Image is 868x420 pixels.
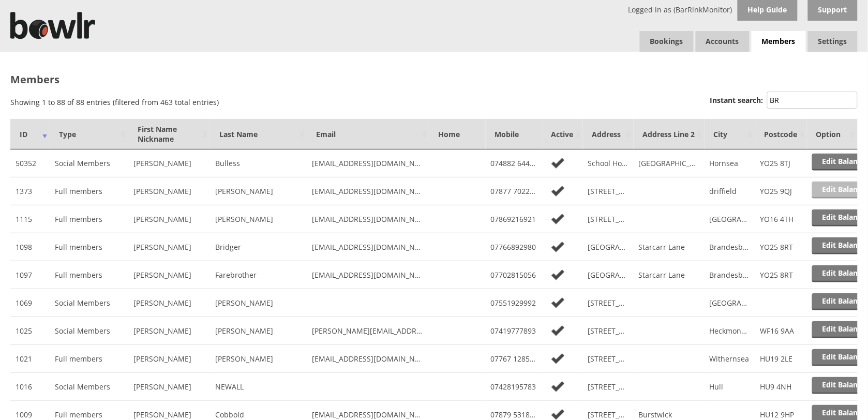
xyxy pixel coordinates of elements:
[486,289,542,317] td: 07551929992
[583,149,634,177] td: School House
[705,373,755,401] td: Hull
[10,261,50,289] td: 1097
[486,317,542,345] td: 07419777893
[807,119,858,149] th: Option: activate to sort column ascending
[486,373,542,401] td: 07428195783
[547,268,568,281] img: no
[634,233,705,261] td: Starcarr Lane
[486,261,542,289] td: 07702815056
[10,72,59,86] h2: Members
[210,345,307,373] td: [PERSON_NAME]
[583,289,634,317] td: [STREET_ADDRESS]
[755,261,807,289] td: YO25 8RT
[705,289,755,317] td: [GEOGRAPHIC_DATA]
[10,177,50,205] td: 1373
[210,261,307,289] td: Farebrother
[583,373,634,401] td: [STREET_ADDRESS]
[547,157,568,170] img: no
[10,233,50,261] td: 1098
[10,317,50,345] td: 1025
[705,233,755,261] td: Brandesburton
[50,233,128,261] td: Full members
[128,289,210,317] td: [PERSON_NAME]
[547,296,568,309] img: no
[705,119,755,149] th: City: activate to sort column ascending
[634,261,705,289] td: Starcarr Lane
[210,205,307,233] td: [PERSON_NAME]
[755,317,807,345] td: WF16 9AA
[10,373,50,401] td: 1016
[705,149,755,177] td: Hornsea
[542,119,583,149] th: Active: activate to sort column ascending
[50,149,128,177] td: Social Members
[50,261,128,289] td: Full members
[210,177,307,205] td: [PERSON_NAME]
[583,345,634,373] td: [STREET_ADDRESS]
[755,177,807,205] td: YO25 9QJ
[210,233,307,261] td: Bridger
[10,345,50,373] td: 1021
[210,289,307,317] td: [PERSON_NAME]
[486,345,542,373] td: 07767 128558
[307,261,429,289] td: [EMAIL_ADDRESS][DOMAIN_NAME]
[755,345,807,373] td: HU19 2LE
[50,177,128,205] td: Full members
[547,185,568,198] img: no
[486,233,542,261] td: 07766892980
[640,31,694,52] a: Bookings
[547,241,568,253] img: no
[583,205,634,233] td: [STREET_ADDRESS]
[50,205,128,233] td: Full members
[705,317,755,345] td: Heckmondwike
[710,95,858,105] label: Instant search:
[486,149,542,177] td: 074882 64446
[705,205,755,233] td: [GEOGRAPHIC_DATA]
[128,149,210,177] td: [PERSON_NAME]
[755,119,807,149] th: Postcode: activate to sort column ascending
[128,233,210,261] td: [PERSON_NAME]
[128,373,210,401] td: [PERSON_NAME]
[10,119,50,149] th: ID: activate to sort column ascending
[128,317,210,345] td: [PERSON_NAME]
[128,261,210,289] td: [PERSON_NAME]
[808,31,858,52] span: Settings
[10,289,50,317] td: 1069
[210,149,307,177] td: Bulless
[210,317,307,345] td: [PERSON_NAME]
[547,352,568,365] img: no
[767,92,858,109] input: Instant search:
[50,317,128,345] td: Social Members
[547,324,568,337] img: no
[307,233,429,261] td: [EMAIL_ADDRESS][DOMAIN_NAME]
[705,177,755,205] td: driffield
[307,177,429,205] td: [EMAIL_ADDRESS][DOMAIN_NAME]
[210,373,307,401] td: NEWALL
[10,205,50,233] td: 1115
[128,119,210,149] th: First NameNickname: activate to sort column ascending
[128,345,210,373] td: [PERSON_NAME]
[583,177,634,205] td: [STREET_ADDRESS][PERSON_NAME]
[10,92,219,107] div: Showing 1 to 88 of 88 entries (filtered from 463 total entries)
[307,317,429,345] td: [PERSON_NAME][EMAIL_ADDRESS][DOMAIN_NAME]
[128,177,210,205] td: [PERSON_NAME]
[10,149,50,177] td: 50352
[583,233,634,261] td: [GEOGRAPHIC_DATA]
[583,119,634,149] th: Address: activate to sort column ascending
[50,119,128,149] th: Type: activate to sort column ascending
[307,345,429,373] td: [EMAIL_ADDRESS][DOMAIN_NAME]
[486,205,542,233] td: 07869216921
[50,345,128,373] td: Full members
[210,119,307,149] th: Last Name: activate to sort column ascending
[583,317,634,345] td: [STREET_ADDRESS]
[486,119,542,149] th: Mobile
[486,177,542,205] td: 07877 702261
[705,261,755,289] td: Brandesburton
[307,119,429,149] th: Email: activate to sort column ascending
[755,373,807,401] td: HU9 4NH
[634,119,705,149] th: Address Line 2: activate to sort column ascending
[50,289,128,317] td: Social Members
[50,373,128,401] td: Social Members
[583,261,634,289] td: [GEOGRAPHIC_DATA]
[547,213,568,226] img: no
[755,233,807,261] td: YO25 8RT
